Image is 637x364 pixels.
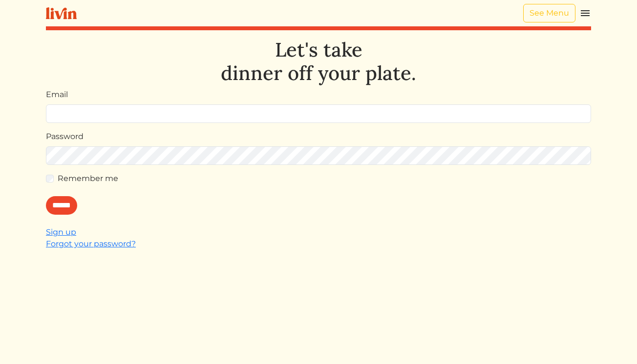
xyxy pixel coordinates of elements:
[523,4,575,22] a: See Menu
[46,89,68,101] label: Email
[579,7,591,19] img: menu_hamburger-cb6d353cf0ecd9f46ceae1c99ecbeb4a00e71ca567a856bd81f57e9d8c17bb26.svg
[46,38,591,85] h1: Let's take dinner off your plate.
[58,173,118,184] label: Remember me
[46,131,84,142] label: Password
[46,7,77,20] img: livin-logo-a0d97d1a881af30f6274990eb6222085a2533c92bbd1e4f22c21b4f0d0e3210c.svg
[46,227,76,237] a: Sign up
[46,239,136,248] a: Forgot your password?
